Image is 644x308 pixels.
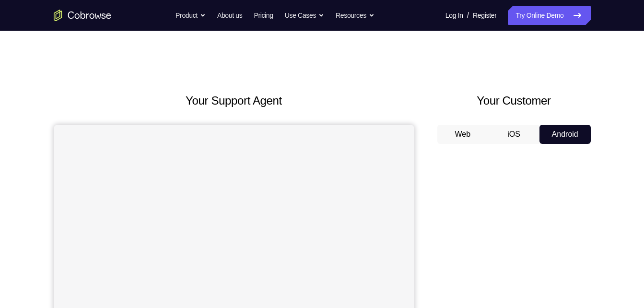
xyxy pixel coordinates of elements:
a: Go to the home page [54,10,111,21]
a: Try Online Demo [508,6,590,25]
button: Web [437,125,489,144]
a: Register [473,6,496,25]
a: About us [217,6,242,25]
a: Pricing [254,6,273,25]
h2: Your Customer [437,92,591,109]
button: Product [176,6,206,25]
span: / [467,10,469,21]
h2: Your Support Agent [54,92,414,109]
button: iOS [488,125,539,144]
button: Android [539,125,591,144]
button: Resources [336,6,375,25]
a: Log In [445,6,463,25]
button: Use Cases [285,6,324,25]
